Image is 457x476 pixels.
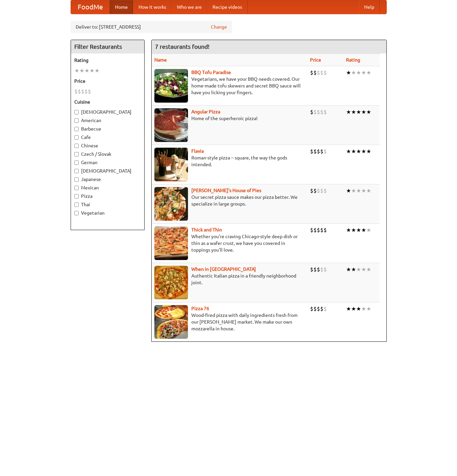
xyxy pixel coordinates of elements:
[74,176,141,183] label: Japanese
[346,108,351,116] li: ★
[313,266,317,273] li: $
[361,266,366,273] li: ★
[346,148,351,155] li: ★
[74,184,141,191] label: Mexican
[317,148,320,155] li: $
[191,109,220,114] a: Angular Pizza
[346,57,360,63] a: Rating
[310,148,313,155] li: $
[74,88,78,95] li: $
[356,187,361,194] li: ★
[110,0,133,14] a: Home
[323,226,327,234] li: $
[366,108,371,116] li: ★
[323,108,327,116] li: $
[356,69,361,76] li: ★
[74,142,141,149] label: Chinese
[191,227,222,232] a: Thick and Thin
[323,69,327,76] li: $
[310,187,313,194] li: $
[74,99,141,105] h5: Cuisine
[310,226,313,234] li: $
[154,148,188,181] img: flavia.jpg
[351,266,356,273] li: ★
[356,305,361,313] li: ★
[154,233,305,253] p: Whether you're craving Chicago-style deep dish or thin as a wafer crust, we have you covered in t...
[74,186,79,190] input: Mexican
[351,69,356,76] li: ★
[313,69,317,76] li: $
[346,305,351,313] li: ★
[351,148,356,155] li: ★
[74,201,141,208] label: Thai
[317,226,320,234] li: $
[74,193,141,199] label: Pizza
[323,148,327,155] li: $
[191,306,209,311] a: Pizza 76
[361,226,366,234] li: ★
[366,187,371,194] li: ★
[74,118,79,123] input: American
[74,117,141,124] label: American
[346,266,351,273] li: ★
[79,67,84,74] li: ★
[366,305,371,313] li: ★
[74,67,79,74] li: ★
[154,115,305,122] p: Home of the superheroic pizza!
[310,305,313,313] li: $
[320,305,323,313] li: $
[313,305,317,313] li: $
[320,69,323,76] li: $
[356,266,361,273] li: ★
[310,108,313,116] li: $
[71,40,144,53] h4: Filter Restaurants
[346,69,351,76] li: ★
[313,226,317,234] li: $
[74,168,141,174] label: [DEMOGRAPHIC_DATA]
[361,108,366,116] li: ★
[74,110,79,114] input: [DEMOGRAPHIC_DATA]
[346,226,351,234] li: ★
[317,187,320,194] li: $
[74,177,79,182] input: Japanese
[320,187,323,194] li: $
[323,187,327,194] li: $
[74,203,79,207] input: Thai
[94,67,100,74] li: ★
[154,154,305,168] p: Roman-style pizza -- square, the way the gods intended.
[191,188,261,193] a: [PERSON_NAME]'s House of Pies
[351,187,356,194] li: ★
[154,305,188,339] img: pizza76.jpg
[361,69,366,76] li: ★
[310,266,313,273] li: $
[154,57,167,63] a: Name
[74,134,141,141] label: Cafe
[356,148,361,155] li: ★
[207,0,247,14] a: Recipe videos
[89,67,94,74] li: ★
[74,210,141,216] label: Vegetarian
[310,57,321,63] a: Price
[154,312,305,332] p: Wood-fired pizza with daily ingredients fresh from our [PERSON_NAME] market. We make our own mozz...
[78,88,81,95] li: $
[191,70,231,75] b: BBQ Tofu Paradise
[84,67,89,74] li: ★
[74,211,79,215] input: Vegetarian
[313,187,317,194] li: $
[211,24,227,30] a: Change
[74,151,141,157] label: Czech / Slovak
[313,108,317,116] li: $
[133,0,172,14] a: How it works
[191,148,204,154] a: Flavia
[366,69,371,76] li: ★
[154,108,188,142] img: angular.jpg
[310,69,313,76] li: $
[366,266,371,273] li: ★
[71,21,232,33] div: Deliver to: [STREET_ADDRESS]
[191,266,256,272] a: When in [GEOGRAPHIC_DATA]
[154,226,188,260] img: thick.jpg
